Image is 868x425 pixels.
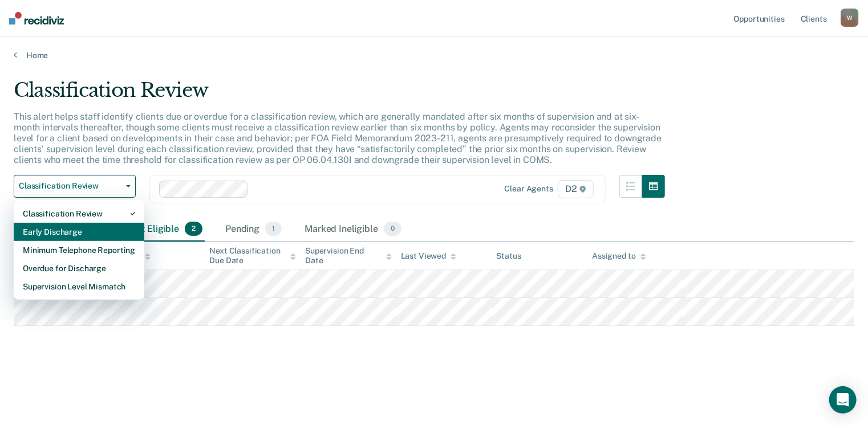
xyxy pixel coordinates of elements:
div: Pending1 [223,217,284,242]
div: Supervision End Date [305,246,392,265]
div: Status [497,251,521,261]
div: Overdue for Discharge [23,259,135,277]
div: Supervision Level Mismatch [23,277,135,296]
img: Recidiviz [9,12,64,24]
div: Next Classification Due Date [209,246,296,265]
a: Home [14,50,854,60]
div: Early Discharge [23,223,135,241]
button: Classification Review [14,175,136,198]
div: Clear agents [505,184,553,194]
span: 2 [185,222,202,236]
div: Almost Eligible2 [113,217,205,242]
div: Last Viewed [401,251,456,261]
span: 0 [384,222,401,236]
span: 1 [265,222,282,236]
span: Classification Review [19,181,121,191]
div: Open Intercom Messenger [829,386,857,414]
button: W [841,9,859,27]
div: Marked Ineligible0 [302,217,404,242]
div: Assigned to [592,251,646,261]
div: Classification Review [14,79,665,111]
span: D2 [558,180,594,198]
p: This alert helps staff identify clients due or overdue for a classification review, which are gen... [14,111,662,166]
div: Minimum Telephone Reporting [23,241,135,259]
div: Classification Review [23,205,135,223]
